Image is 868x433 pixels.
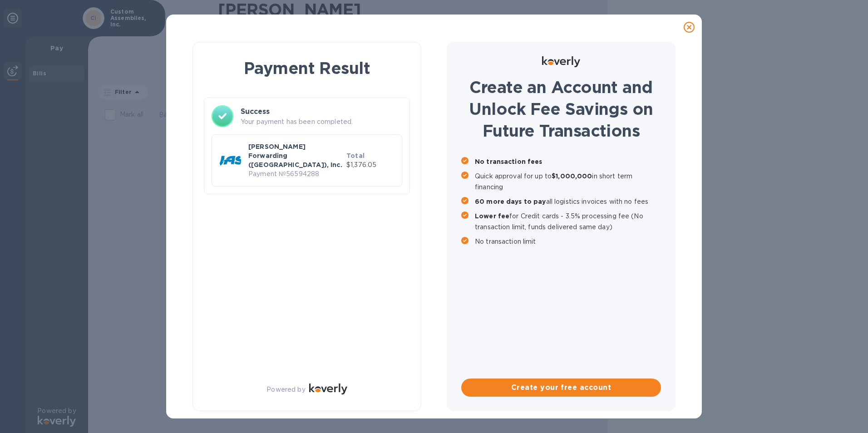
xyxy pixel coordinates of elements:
[461,76,661,142] h1: Create an Account and Unlock Fee Savings on Future Transactions
[475,196,661,207] p: all logistics invoices with no fees
[207,57,406,79] h1: Payment Result
[475,198,546,205] b: 60 more days to pay
[266,385,305,394] p: Powered by
[552,172,592,180] b: $1,000,000
[346,152,365,159] b: Total
[475,212,509,220] b: Lower fee
[475,211,661,232] p: for Credit cards - 3.5% processing fee (No transaction limit, funds delivered same day)
[461,379,661,397] button: Create your free account
[248,142,343,169] p: [PERSON_NAME] Forwarding ([GEOGRAPHIC_DATA]), Inc.
[241,106,402,117] h3: Success
[542,56,580,67] img: Logo
[309,384,347,394] img: Logo
[469,382,654,393] span: Create your free account
[475,236,661,247] p: No transaction limit
[475,158,542,165] b: No transaction fees
[475,171,661,192] p: Quick approval for up to in short term financing
[241,117,402,127] p: Your payment has been completed.
[248,169,343,179] p: Payment № 56594288
[346,160,395,170] p: $1,376.05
